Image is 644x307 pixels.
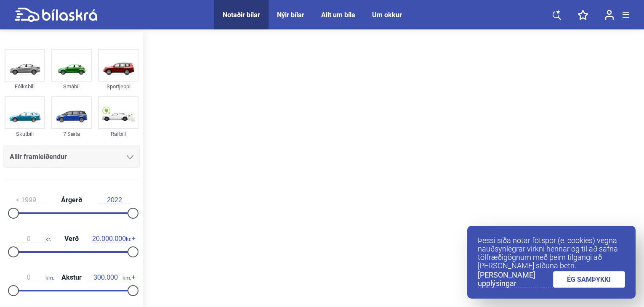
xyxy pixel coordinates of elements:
[478,271,553,288] a: [PERSON_NAME] upplýsingar
[59,197,84,204] span: Árgerð
[51,82,92,91] div: Smábíl
[12,235,51,243] span: kr.
[98,82,138,91] div: Sportjeppi
[59,274,84,281] span: Akstur
[98,129,138,139] div: Rafbíll
[277,11,304,19] a: Nýir bílar
[5,129,45,139] div: Skutbíll
[10,151,67,163] span: Allir framleiðendur
[605,10,614,20] img: user-login.svg
[62,236,81,242] span: Verð
[51,129,92,139] div: 7 Sæta
[92,235,131,243] span: kr.
[372,11,402,19] a: Um okkur
[223,11,260,19] a: Notaðir bílar
[478,236,625,270] p: Þessi síða notar fótspor (e. cookies) vegna nauðsynlegrar virkni hennar og til að safna tölfræðig...
[321,11,355,19] a: Allt um bíla
[5,82,45,91] div: Fólksbíll
[89,274,131,281] span: km.
[553,271,625,288] a: ÉG SAMÞYKKI
[12,274,54,281] span: km.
